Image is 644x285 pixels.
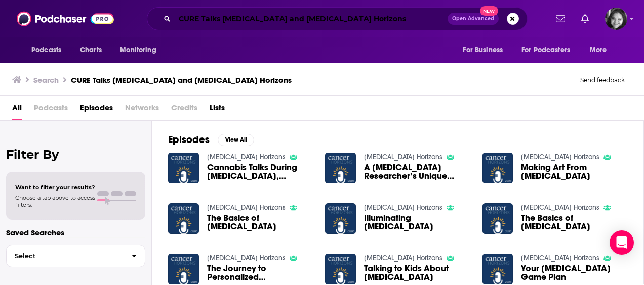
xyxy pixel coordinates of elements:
[7,253,124,259] span: Select
[448,13,499,25] button: Open AdvancedNew
[207,214,313,231] a: The Basics of Lung Cancer
[168,133,254,146] a: EpisodesView All
[207,153,286,161] a: Cancer Horizons
[207,264,313,281] a: The Journey to Personalized Cancer Vaccines
[521,214,627,231] span: The Basics of [MEDICAL_DATA]
[456,40,515,60] button: open menu
[207,163,313,180] span: Cannabis Talks During [MEDICAL_DATA], Cardiometabolic Comorbidities and Current Research
[15,184,95,191] span: Want to filter your results?
[364,254,442,262] a: Cancer Horizons
[552,10,569,27] a: Show notifications dropdown
[364,264,470,281] span: Talking to Kids About [MEDICAL_DATA]
[480,6,498,16] span: New
[207,163,313,180] a: Cannabis Talks During Cancer, Cardiometabolic Comorbidities and Current Research
[364,163,470,180] a: A Prostate Cancer Researcher’s Unique Perspective as A Cancer Survivor
[521,203,599,212] a: Cancer Horizons
[207,203,286,212] a: Cancer Horizons
[325,153,356,183] img: A Prostate Cancer Researcher’s Unique Perspective as A Cancer Survivor
[521,43,570,57] span: For Podcasters
[168,203,199,234] img: The Basics of Lung Cancer
[71,75,292,85] h3: CURE Talks [MEDICAL_DATA] and [MEDICAL_DATA] Horizons
[33,75,59,85] h3: Search
[80,43,102,57] span: Charts
[482,203,513,234] img: The Basics of Bladder Cancer
[521,264,627,281] span: Your [MEDICAL_DATA] Game Plan
[521,214,627,231] a: The Basics of Bladder Cancer
[325,254,356,284] img: Talking to Kids About Cancer
[521,264,627,281] a: Your Cancer Game Plan
[521,163,627,180] span: Making Art From [MEDICAL_DATA]
[34,100,68,120] span: Podcasts
[605,8,627,30] img: User Profile
[73,40,108,60] a: Charts
[207,254,286,262] a: Cancer Horizons
[452,16,494,21] span: Open Advanced
[113,40,169,60] button: open menu
[175,11,448,27] input: Search podcasts, credits, & more...
[210,100,225,120] a: Lists
[364,264,470,281] a: Talking to Kids About Cancer
[17,9,114,28] img: Podchaser - Follow, Share and Rate Podcasts
[364,214,470,231] a: Illuminating Ovarian Cancer
[80,100,113,120] a: Episodes
[12,100,22,120] a: All
[364,153,442,161] a: Cancer Horizons
[6,228,145,238] p: Saved Searches
[168,153,199,183] img: Cannabis Talks During Cancer, Cardiometabolic Comorbidities and Current Research
[610,230,634,255] div: Open Intercom Messenger
[31,43,61,57] span: Podcasts
[6,147,145,162] h2: Filter By
[147,7,528,30] div: Search podcasts, credits, & more...
[605,8,627,30] button: Show profile menu
[577,10,593,27] a: Show notifications dropdown
[125,100,159,120] span: Networks
[171,100,197,120] span: Credits
[577,76,628,84] button: Send feedback
[168,254,199,284] img: The Journey to Personalized Cancer Vaccines
[521,163,627,180] a: Making Art From Cancer
[120,43,156,57] span: Monitoring
[325,203,356,234] img: Illuminating Ovarian Cancer
[364,203,442,212] a: Cancer Horizons
[364,163,470,180] span: A [MEDICAL_DATA] Researcher’s Unique Perspective as A [MEDICAL_DATA] Survivor
[590,43,607,57] span: More
[6,245,145,267] button: Select
[583,40,620,60] button: open menu
[521,254,599,262] a: Cancer Horizons
[15,194,95,208] span: Choose a tab above to access filters.
[482,254,513,284] img: Your Cancer Game Plan
[515,40,585,60] button: open menu
[482,153,513,183] img: Making Art From Cancer
[218,134,254,146] button: View All
[605,8,627,30] span: Logged in as ShailiPriya
[521,153,599,161] a: Cancer Horizons
[168,133,210,146] h2: Episodes
[24,40,74,60] button: open menu
[207,214,313,231] span: The Basics of [MEDICAL_DATA]
[207,264,313,281] span: The Journey to Personalized [MEDICAL_DATA] Vaccines
[463,43,503,57] span: For Business
[364,214,470,231] span: Illuminating [MEDICAL_DATA]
